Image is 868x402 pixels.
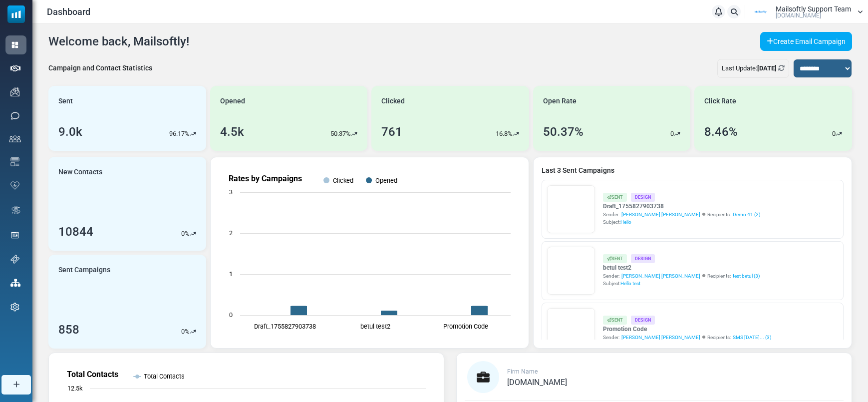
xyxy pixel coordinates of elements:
a: Last 3 Sent Campaigns [542,165,844,176]
text: Total Contacts [67,370,118,379]
a: betul test2 [603,263,760,272]
p: 16.8% [496,129,513,139]
img: contacts-icon.svg [9,135,21,142]
div: % [181,229,196,239]
text: 3 [229,188,233,196]
p: 0 [670,129,674,139]
text: Total Contacts [144,373,185,380]
p: 96.17% [169,129,190,139]
div: Subject: [603,218,760,226]
div: Subject: [603,280,760,287]
a: Demo 41 (2) [733,211,760,218]
h4: Welcome back, Mailsoftly! [48,34,189,49]
a: Promotion Code [603,325,771,334]
a: Refresh Stats [778,64,785,72]
span: [PERSON_NAME] [PERSON_NAME] [621,334,700,341]
img: landing_pages.svg [10,231,19,240]
text: 2 [229,229,233,237]
img: support-icon.svg [10,255,19,264]
text: Rates by Campaigns [229,174,302,183]
text: Opened [375,177,397,184]
a: SMS [DATE]... (3) [733,334,771,341]
span: Sent [58,96,73,106]
span: Clicked [381,96,405,106]
span: Sent Campaigns [58,265,110,275]
div: Last Update: [717,59,789,78]
p: 0 [181,229,185,239]
img: settings-icon.svg [10,303,19,312]
span: Open Rate [543,96,577,106]
p: 50.37% [330,129,351,139]
a: User Logo Mailsoftly Support Team [DOMAIN_NAME] [748,4,863,19]
img: mailsoftly_icon_blue_white.svg [7,5,25,23]
img: User Logo [748,4,773,19]
span: [PERSON_NAME] [PERSON_NAME] [621,272,700,280]
div: Sender: Recipients: [603,334,771,341]
div: Sent [603,193,627,201]
text: betul test2 [360,323,390,330]
img: domain-health-icon.svg [10,181,19,189]
a: Create Email Campaign [760,32,852,51]
a: Draft_1755827903738 [603,202,760,211]
span: [PERSON_NAME] [PERSON_NAME] [621,211,700,218]
a: [DOMAIN_NAME] [507,379,567,387]
span: Opened [220,96,245,106]
a: test betul (3) [733,272,760,280]
div: Design [631,254,655,263]
div: 8.46% [704,123,738,141]
div: 50.37% [543,123,583,141]
div: Campaign and Contact Statistics [48,63,152,73]
text: 1 [229,270,233,278]
p: 0 [181,327,185,337]
img: workflow.svg [10,205,21,216]
span: Dashboard [47,5,90,18]
img: dashboard-icon-active.svg [10,40,19,49]
span: [DOMAIN_NAME] [776,12,821,18]
span: New Contacts [58,167,102,177]
text: Draft_1755827903738 [254,323,316,330]
span: Firm Name [507,368,538,375]
text: 0 [229,311,233,319]
div: 858 [58,321,79,339]
text: 12.5k [67,385,83,392]
div: 9.0k [58,123,82,141]
span: Hello [620,219,631,225]
b: [DATE] [757,64,777,72]
p: 0 [832,129,836,139]
div: 4.5k [220,123,244,141]
span: Mailsoftly Support Team [776,5,851,12]
a: New Contacts 10844 0% [48,157,206,251]
div: Sent [603,254,627,263]
img: email-templates-icon.svg [10,157,19,166]
div: % [181,327,196,337]
text: Promotion Code [443,323,488,330]
span: Hello test [620,281,640,286]
span: [DOMAIN_NAME] [507,378,567,387]
span: Click Rate [704,96,736,106]
img: campaigns-icon.png [10,87,19,96]
div: 10844 [58,223,93,241]
div: 761 [381,123,402,141]
div: Sender: Recipients: [603,272,760,280]
div: Sent [603,316,627,324]
img: sms-icon.png [10,111,19,120]
svg: Rates by Campaigns [219,165,521,340]
div: Sender: Recipients: [603,211,760,218]
div: Design [631,193,655,201]
div: Design [631,316,655,324]
text: Clicked [333,177,353,184]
